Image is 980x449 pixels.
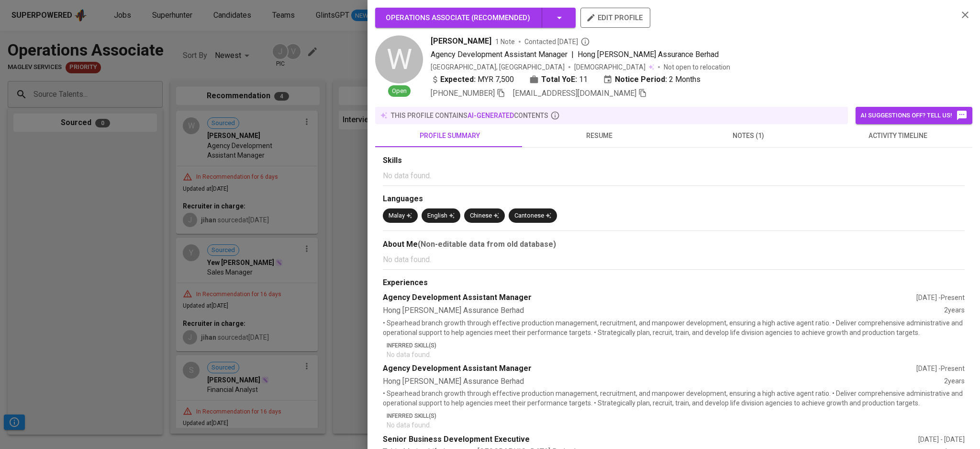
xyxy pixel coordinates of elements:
p: No data found. [383,254,965,265]
span: profile summary [381,130,519,142]
span: [PHONE_NUMBER] [431,89,495,98]
div: Hong [PERSON_NAME] Assurance Berhad [383,305,944,316]
svg: By Malaysia recruiter [580,37,590,46]
div: MYR 7,500 [431,74,514,85]
span: Agency Development Assistant Manager [431,50,568,59]
span: [DEMOGRAPHIC_DATA] [574,62,647,72]
p: No data found. [387,420,965,430]
div: [DATE] - Present [916,293,965,302]
div: Skills [383,155,965,166]
b: Total YoE: [541,74,577,85]
span: Hong [PERSON_NAME] Assurance Berhad [578,50,719,59]
div: [GEOGRAPHIC_DATA], [GEOGRAPHIC_DATA] [431,62,565,72]
button: AI suggestions off? Tell us! [856,107,972,124]
span: Open [388,87,411,96]
p: this profile contains contents [391,111,548,120]
p: No data found. [383,170,965,182]
b: (Non-editable data from old database) [418,240,556,249]
div: Agency Development Assistant Manager [383,363,916,374]
div: Hong [PERSON_NAME] Assurance Berhad [383,376,944,387]
span: | [571,49,574,60]
div: 2 Months [603,74,701,85]
div: Chinese [470,211,499,220]
span: AI-generated [468,112,514,119]
div: 2 years [944,376,965,387]
div: [DATE] - [DATE] [918,435,965,444]
button: Operations Associate (Recommended) [375,8,576,28]
span: [PERSON_NAME] [431,35,491,47]
div: 2 years [944,305,965,316]
p: • Spearhead branch growth through effective production management, recruitment, and manpower deve... [383,389,965,408]
span: [EMAIL_ADDRESS][DOMAIN_NAME] [513,89,636,98]
div: W [375,35,423,83]
p: Inferred Skill(s) [387,412,965,420]
p: No data found. [387,350,965,359]
span: 1 Note [495,37,515,46]
span: notes (1) [679,130,817,142]
span: Operations Associate ( Recommended ) [386,13,530,22]
p: Not open to relocation [664,62,730,72]
button: edit profile [580,8,650,28]
div: Malay [389,211,412,220]
div: Senior Business Development Executive [383,434,918,445]
a: edit profile [580,13,650,21]
span: edit profile [588,12,643,24]
span: resume [530,130,668,142]
div: Languages [383,194,965,205]
b: Notice Period: [615,74,667,85]
p: • Spearhead branch growth through effective production management, recruitment, and manpower deve... [383,318,965,337]
span: activity timeline [829,130,967,142]
b: Expected: [440,74,476,85]
div: Cantonese [514,211,551,220]
div: Agency Development Assistant Manager [383,292,916,303]
div: English [427,211,455,220]
span: Contacted [DATE] [524,37,590,46]
div: About Me [383,239,965,250]
span: AI suggestions off? Tell us! [860,110,968,121]
span: 11 [579,74,588,85]
div: Experiences [383,277,965,288]
div: [DATE] - Present [916,364,965,373]
p: Inferred Skill(s) [387,341,965,350]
